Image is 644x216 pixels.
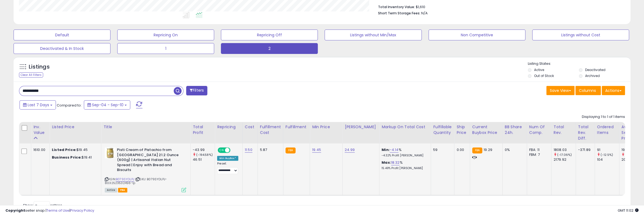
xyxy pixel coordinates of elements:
div: Fulfillment Cost [260,124,281,136]
div: Inv. value [33,124,47,136]
div: BB Share 24h. [505,124,525,136]
b: Listed Price: [52,147,77,152]
label: Active [534,67,544,72]
a: 18.32 [391,160,400,165]
button: Non Competitive [429,30,525,40]
p: Listing States: [528,61,630,66]
p: -4.32% Profit [PERSON_NAME] [382,154,427,157]
img: 31JEiL5E33L._SL40_.jpg [105,147,116,158]
div: Title [103,124,188,130]
a: 24.99 [345,147,355,153]
div: $19.41 [52,155,97,160]
span: Columns [579,88,596,93]
div: 5.87 [260,147,279,152]
button: Listings without Min/Max [325,30,421,40]
small: (-12.5%) [601,153,613,157]
a: 19.45 [312,147,321,153]
th: The percentage added to the cost of goods (COGS) that forms the calculator for Min & Max prices. [379,122,431,143]
span: | SKU: B079SYDLPJ-8032523532456-1p [105,177,167,185]
h5: Listings [29,63,50,71]
div: Win BuyBox * [217,156,238,161]
span: FBA [118,188,127,192]
div: Total Profit [193,124,212,136]
button: Deactivated & In Stock [14,43,110,54]
button: Default [14,30,110,40]
span: 2025-09-18 11:02 GMT [618,208,639,213]
span: All listings currently available for purchase on Amazon [105,188,117,192]
a: Terms of Use [46,208,69,213]
div: Preset: [217,162,238,174]
div: 1610.00 [33,147,45,152]
div: Num of Comp. [529,124,549,136]
b: Short Term Storage Fees: [378,11,420,15]
a: B079SYDLPJ [116,177,134,182]
a: Privacy Policy [70,208,94,213]
div: Ordered Items [597,124,617,136]
div: Clear All Filters [19,72,43,78]
button: Columns [575,86,601,95]
span: N/A [421,11,428,16]
div: seller snap | | [5,208,94,213]
span: OFF [230,148,238,153]
button: Save View [546,86,575,95]
div: FBA: 11 [529,147,547,152]
div: Repricing [217,124,240,130]
div: Listed Price [52,124,99,130]
span: 19.29 [484,147,492,152]
div: 2179.92 [554,157,576,162]
div: Avg Selling Price [621,124,641,141]
small: (-194.58%) [196,153,213,157]
div: 20.96 [621,157,643,162]
p: 15.49% Profit [PERSON_NAME] [382,166,427,170]
a: -4.14 [390,147,399,153]
div: ASIN: [105,147,186,192]
div: -371.89 [578,147,591,152]
div: FBM: 7 [529,152,547,157]
strong: Copyright [5,208,25,213]
label: Out of Stock [534,73,554,78]
small: FBA [472,147,482,153]
div: 19.87 [621,147,643,152]
div: Displaying 1 to 1 of 1 items [582,114,625,120]
div: Ship Price [456,124,467,136]
div: 46.51 [193,157,215,162]
li: $1,610 [378,3,621,10]
div: 0% [505,147,523,152]
div: Cost [245,124,255,130]
div: % [382,147,427,157]
span: Last 7 Days [28,102,49,108]
label: Archived [585,73,599,78]
b: Pisti Cream of Pistachio from [GEOGRAPHIC_DATA] 21.2 Ounce (600g) | Artisanal Italian Nut Spread ... [117,147,183,174]
button: 2 [221,43,318,54]
div: $19.45 [52,147,97,152]
b: Min: [382,147,390,152]
div: Total Rev. Diff. [578,124,592,141]
button: Repricing Off [221,30,318,40]
div: -43.99 [193,147,215,152]
a: 11.50 [245,147,252,153]
button: Repricing On [117,30,214,40]
b: Business Price: [52,155,82,160]
div: 59 [433,147,450,152]
label: Deactivated [585,67,605,72]
div: [PERSON_NAME] [345,124,377,130]
small: (-5.2%) [625,153,636,157]
button: Listings without Cost [532,30,629,40]
div: Fulfillment [285,124,307,130]
span: Sep-04 - Sep-10 [92,102,123,108]
div: Fulfillable Quantity [433,124,452,136]
div: Total Rev. [554,124,573,136]
button: Actions [602,86,625,95]
span: Show: entries [23,203,62,208]
button: Last 7 Days [20,100,56,109]
button: Sep-04 - Sep-10 [84,100,130,109]
div: % [382,160,427,170]
small: (-17.06%) [557,153,572,157]
div: 91 [597,147,619,152]
div: Current Buybox Price [472,124,500,136]
div: 1808.03 [554,147,576,152]
small: FBA [285,147,296,153]
div: 104 [597,157,619,162]
div: Min Price [312,124,340,130]
div: 0.00 [456,147,465,152]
